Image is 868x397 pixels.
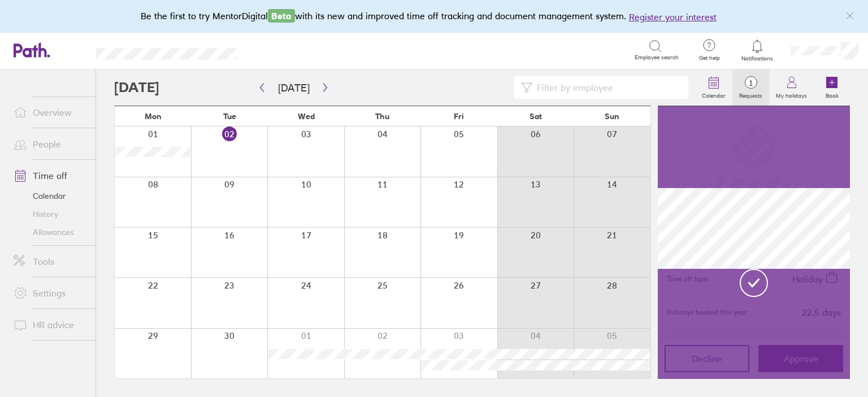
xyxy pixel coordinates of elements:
span: Notifications [739,55,776,62]
label: Requests [732,89,769,99]
span: 1 [732,78,769,88]
a: Tools [5,250,96,273]
div: Be the first to try MentorDigital with its new and improved time off tracking and document manage... [141,9,728,24]
span: Sat [530,112,542,121]
a: Calendar [695,69,732,106]
span: Sun [605,112,619,121]
span: Beta [268,9,295,23]
span: Wed [298,112,315,121]
label: My holidays [769,89,814,99]
div: Search [268,45,297,55]
a: My holidays [769,69,814,106]
span: Employee search [635,54,679,61]
span: Thu [375,112,389,121]
a: People [5,133,96,155]
a: Book [814,69,850,106]
a: Time off [5,164,96,187]
button: [DATE] [269,78,319,97]
a: HR advice [5,313,96,336]
span: Mon [145,112,162,121]
a: History [5,205,96,223]
a: 1Requests [732,69,769,106]
button: Register your interest [629,10,717,24]
label: Book [819,89,845,99]
a: Calendar [5,187,96,205]
a: Notifications [739,38,776,62]
a: Settings [5,282,96,304]
a: Overview [5,101,96,124]
input: Filter by employee [532,77,682,98]
label: Calendar [695,89,732,99]
span: Fri [454,112,464,121]
span: Get help [691,55,728,62]
span: Tue [223,112,236,121]
a: Allowances [5,223,96,241]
